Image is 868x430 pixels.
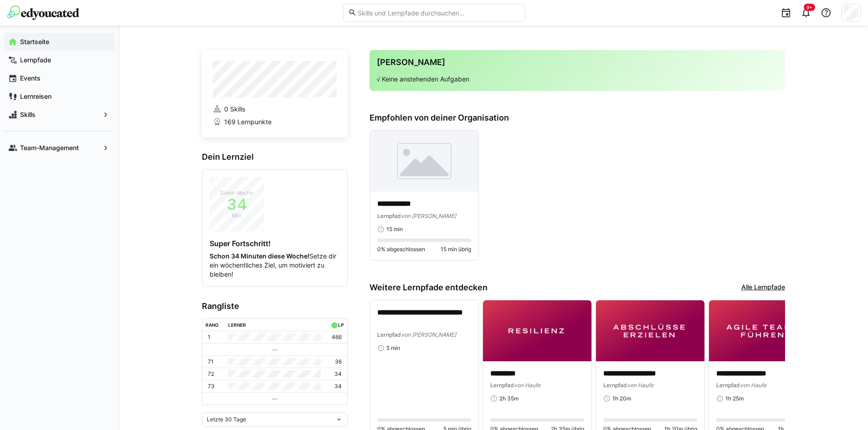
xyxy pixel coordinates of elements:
[441,246,471,253] span: 15 min übrig
[207,416,246,423] span: Letzte 30 Tage
[499,395,519,402] span: 2h 35m
[370,131,478,192] img: image
[334,370,342,378] p: 34
[210,252,340,279] p: Setze dir ein wöchentliches Ziel, um motiviert zu bleiben!
[210,252,309,260] strong: Schon 34 Minuten diese Woche!
[228,322,246,328] div: Lerner
[224,117,272,126] span: 169 Lernpunkte
[596,300,704,361] img: image
[357,9,520,17] input: Skills und Lernpfade durchsuchen…
[208,334,211,341] p: 1
[386,226,403,233] span: 15 min
[377,246,425,253] span: 0% abgeschlossen
[213,105,337,114] a: 0 Skills
[208,358,214,365] p: 71
[483,300,591,361] img: image
[202,152,348,162] h3: Dein Lernziel
[202,301,348,311] h3: Rangliste
[716,382,740,389] span: Lernpfad
[377,212,401,219] span: Lernpfad
[725,395,744,402] span: 1h 25m
[709,300,817,361] img: image
[338,322,344,328] div: LP
[401,212,456,219] span: von [PERSON_NAME]
[370,113,785,123] h3: Empfohlen von deiner Organisation
[210,239,340,248] h4: Super Fortschritt!
[224,105,245,114] span: 0 Skills
[490,382,514,389] span: Lernpfad
[205,322,219,328] div: Rang
[740,382,766,389] span: von Haufe
[334,383,342,390] p: 34
[386,344,400,352] span: 5 min
[332,334,342,341] p: 466
[370,283,488,293] h3: Weitere Lernpfade entdecken
[603,382,627,389] span: Lernpfad
[377,331,401,338] span: Lernpfad
[806,5,812,10] span: 9+
[514,382,540,389] span: von Haufe
[208,383,215,390] p: 73
[627,382,653,389] span: von Haufe
[741,283,785,293] a: Alle Lernpfade
[612,395,631,402] span: 1h 20m
[377,75,778,84] p: √ Keine anstehenden Aufgaben
[335,358,342,365] p: 36
[401,331,456,338] span: von [PERSON_NAME]
[377,57,778,67] h3: [PERSON_NAME]
[208,370,214,378] p: 72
